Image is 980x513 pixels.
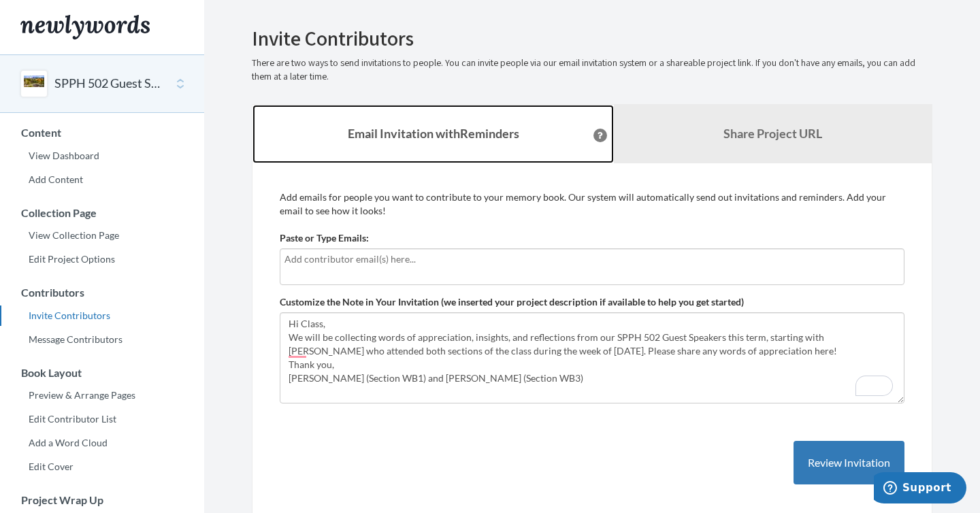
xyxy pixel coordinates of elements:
h3: Project Wrap Up [1,494,204,506]
textarea: To enrich screen reader interactions, please activate Accessibility in Grammarly extension settings [280,312,904,403]
h3: Collection Page [1,207,204,219]
img: Newlywords logo [20,15,150,39]
label: Paste or Type Emails: [280,231,369,245]
button: Review Invitation [794,441,904,485]
p: Add emails for people you want to contribute to your memory book. Our system will automatically s... [280,191,904,218]
iframe: Opens a widget where you can chat to one of our agents [874,472,966,506]
h3: Book Layout [1,367,204,379]
h3: Content [1,127,204,139]
b: Share Project URL [723,126,822,141]
h2: Invite Contributors [252,27,932,50]
p: There are two ways to send invitations to people. You can invite people via our email invitation ... [252,56,932,84]
label: Customize the Note in Your Invitation (we inserted your project description if available to help ... [280,295,744,309]
button: SPPH 502 Guest Speakers [54,75,165,93]
input: Add contributor email(s) here... [284,252,900,267]
strong: Email Invitation with Reminders [348,126,519,141]
h3: Contributors [1,286,204,299]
